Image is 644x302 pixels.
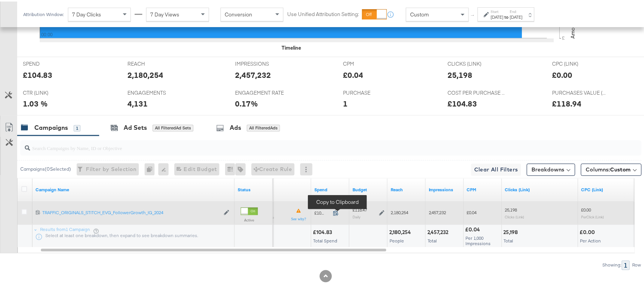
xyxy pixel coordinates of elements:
span: CPC (LINK) [552,59,610,66]
div: £0.04 [343,68,363,79]
span: SPEND [23,59,80,66]
label: End: [510,8,523,13]
button: Clear All Filters [471,162,521,174]
span: PURCHASES VALUE (WEBSITE EVENTS) [552,88,610,95]
span: 7 Day Clicks [72,10,101,16]
div: Campaigns [34,122,68,131]
div: TRAFFIC_ORIGINALS_STITCH_EVG_FollowerGrowth_IG_2024 [42,208,220,215]
span: REACH [127,59,185,66]
label: Start: [491,8,504,13]
a: Shows the current state of your Ad Campaign. [238,186,270,192]
sub: Daily [353,213,361,218]
a: The number of clicks on links appearing on your ad or Page that direct people to your sites off F... [505,186,575,192]
div: £0.00 [552,68,573,79]
a: The total amount spent to date. [314,186,346,192]
div: £104.83 [448,97,477,108]
div: [DATE] [491,13,504,19]
a: TRAFFIC_ORIGINALS_STITCH_EVG_FollowerGrowth_IG_2024 [42,208,220,215]
span: CLICKS (LINK) [448,59,505,66]
div: All Filtered Ads [247,123,280,130]
div: Ad Sets [124,122,147,131]
div: All Filtered Ad Sets [153,123,193,130]
span: Per 1,000 Impressions [466,234,491,245]
span: People [390,237,404,242]
div: £0.04 [465,225,483,232]
div: Campaigns ( 0 Selected) [20,165,71,171]
span: Per Action [580,237,601,242]
div: 0.17% [235,97,258,108]
span: £104.83 [314,209,330,215]
span: IMPRESSIONS [235,59,293,66]
span: 25,198 [505,206,517,212]
span: Total [428,237,437,242]
div: 0 [145,162,158,174]
div: £118.47 [353,206,367,212]
text: Amount (GBP) [570,3,576,37]
div: £104.83 [313,228,334,235]
span: Total [504,237,514,242]
sub: Clicks (Link) [505,213,525,218]
span: CTR (LINK) [23,88,80,95]
span: COST PER PURCHASE (WEBSITE EVENTS) [448,88,505,95]
div: 25,198 [448,68,472,79]
div: Ads [230,122,241,131]
span: Conversion [225,10,252,16]
div: 2,457,232 [235,68,271,79]
div: 1.03 % [23,97,48,108]
div: £104.83 [23,68,52,79]
span: ↑ [470,13,477,16]
span: Total Spend [313,237,337,242]
div: Showing: [602,261,622,266]
div: 2,180,254 [127,68,163,79]
span: PURCHASE [343,88,400,95]
span: 2,180,254 [391,208,408,214]
div: 1 [343,97,348,108]
a: Your campaign name. [35,186,232,192]
strong: to [504,13,510,18]
span: £0.00 [581,206,591,212]
a: The maximum amount you're willing to spend on your ads, on average each day or over the lifetime ... [353,186,385,192]
a: The number of people your ad was served to. [391,186,423,192]
label: Use Unified Attribution Setting: [287,9,359,16]
button: Breakdowns [527,162,575,174]
div: Timeline [282,43,301,50]
span: Custom [610,165,631,172]
span: CPM [343,59,400,66]
span: Columns: [586,165,631,172]
div: 4,131 [127,97,148,108]
a: The number of times your ad was served. On mobile apps an ad is counted as served the first time ... [429,186,461,192]
span: ENGAGEMENT RATE [235,88,293,95]
a: The average cost you've paid to have 1,000 impressions of your ad. [467,186,499,192]
div: 1 [74,124,80,131]
label: Active [241,216,258,221]
div: [DATE] [510,13,523,19]
div: 1 [622,259,630,269]
span: ENGAGEMENTS [127,88,185,95]
div: £118.94 [552,97,582,108]
button: Columns:Custom [581,162,642,174]
div: Attribution Window: [23,10,64,16]
div: Row [632,261,642,266]
span: 7 Day Views [150,10,179,16]
div: £0.00 [580,228,597,235]
div: 2,457,232 [427,228,451,235]
span: Clear All Filters [474,164,518,173]
div: 2,180,254 [389,228,413,235]
div: 25,198 [504,228,520,235]
span: 2,457,232 [429,208,446,214]
span: Custom [410,10,429,16]
input: Search Campaigns by Name, ID or Objective [30,136,585,151]
sub: Per Click (Link) [581,213,604,218]
span: £0.04 [467,208,477,214]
